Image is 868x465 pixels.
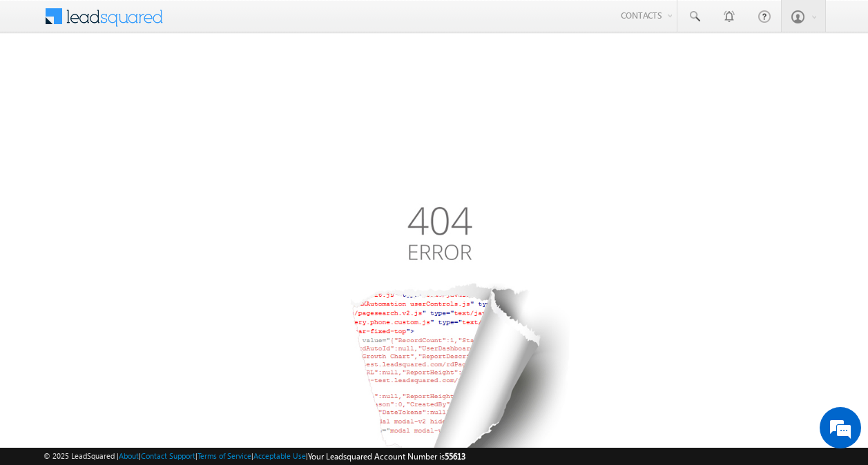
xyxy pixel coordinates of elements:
a: Contact Support [141,451,195,460]
a: Terms of Service [197,451,251,460]
span: Your Leadsquared Account Number is [308,451,465,462]
a: Acceptable Use [253,451,306,460]
a: About [119,451,139,460]
span: 55613 [445,451,465,462]
span: © 2025 LeadSquared | | | | | [44,450,465,463]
